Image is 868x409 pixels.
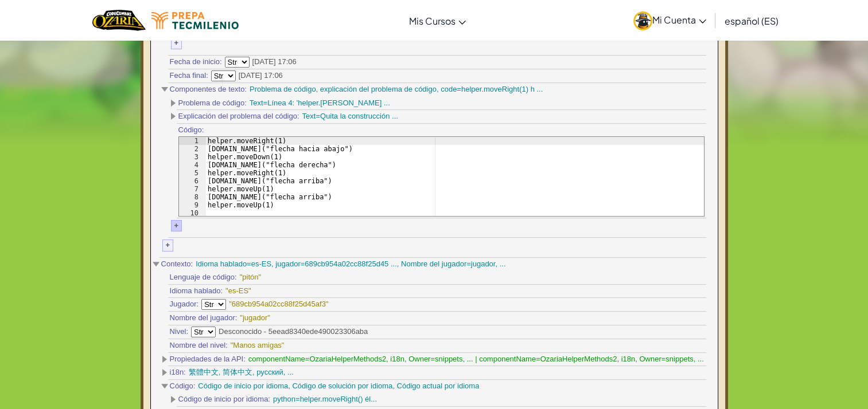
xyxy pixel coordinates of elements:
[194,161,198,169] font: 4
[194,177,198,185] font: 6
[273,394,377,405] div: python=helper.moveRight() él...
[170,57,222,68] span: Fecha de inicio:
[240,272,268,283] div: "pitón"
[178,394,270,405] span: Código de inicio por idioma:
[194,145,198,153] font: 2
[628,2,712,38] a: Mi Cuenta
[652,14,706,26] span: Mi Cuenta
[198,381,479,392] div: Código de inicio por idioma, Código de solución por idioma, Código actual por idioma
[170,70,208,81] span: Fecha final:
[196,259,505,270] div: Idioma hablado=es-ES, jugador=689cb954a02cc88f25d45 ..., Nombre del jugador=jugador, ...
[194,201,198,209] font: 9
[92,9,146,32] a: Logotipo de Ozaria by CodeCombat
[194,185,198,193] font: 7
[250,84,543,95] div: Problema de código, explicación del problema de código, code=helper.moveRight(1) h ...
[170,84,247,95] span: Componentes de texto:
[170,367,186,378] span: i18n:
[302,111,398,122] div: Text=Quita la construcción ...
[229,299,328,310] div: "689cb954a02cc88f25d45af3"
[194,137,198,145] font: 1
[92,9,146,32] img: Hogar
[170,381,196,392] span: Código:
[162,239,174,251] div: +
[719,5,784,36] a: español (ES)
[151,12,239,29] img: Logotipo de Tecmilenio
[171,37,182,49] div: +
[725,15,779,27] span: español (ES)
[170,354,246,365] span: Propiedades de la API:
[194,193,198,201] font: 8
[178,98,247,109] span: Problema de código:
[170,340,228,351] span: Nombre del nivel:
[231,340,285,351] div: "Manos amigas"
[170,299,199,310] span: Jugador:
[219,327,368,337] div: Desconocido - 5eead8340ede490023306aba
[171,220,182,232] div: +
[189,367,294,378] div: 繁體中文, 简体中文, русский, ...
[194,153,198,161] font: 3
[240,313,270,324] div: "jugador"
[225,286,254,297] div: "es-ES"
[409,15,456,27] span: Mis Cursos
[161,259,193,270] span: Contexto:
[178,111,299,122] span: Explicación del problema del código:
[633,11,652,30] img: avatar
[170,286,223,297] span: Idioma hablado:
[252,57,297,68] div: [DATE] 17:06
[250,98,390,109] div: Text=Línea 4: 'helper.[PERSON_NAME] ...
[194,169,198,177] font: 5
[170,313,238,324] span: Nombre del jugador:
[178,125,204,136] span: Código:
[239,70,283,81] div: [DATE] 17:06
[190,209,198,217] font: 10
[170,272,237,283] span: Lenguaje de código:
[403,5,472,36] a: Mis Cursos
[248,354,704,365] div: componentName=OzariaHelperMethods2, i18n, Owner=snippets, ... | componentName=OzariaHelperMethods...
[170,327,189,337] span: Nivel:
